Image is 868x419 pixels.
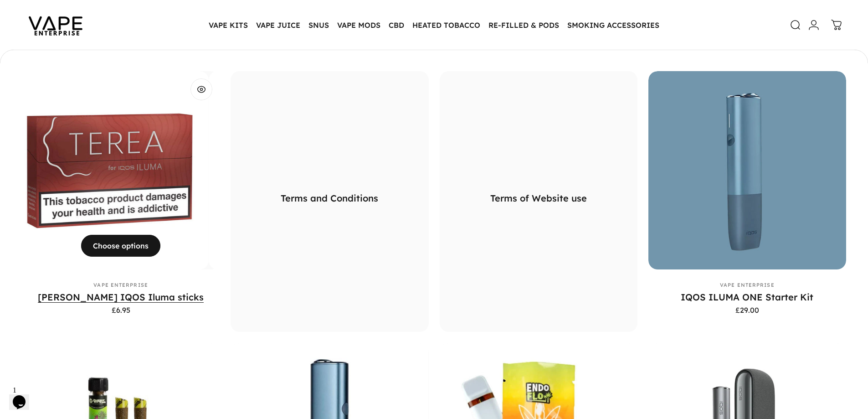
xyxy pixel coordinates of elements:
[81,235,160,257] button: Choose options
[205,16,663,35] nav: Primary
[385,16,408,35] summary: CBD
[112,306,130,314] span: £6.95
[827,15,847,35] a: 0 items
[735,306,759,314] span: £29.00
[304,16,333,35] summary: SNUS
[38,291,204,303] a: [PERSON_NAME] IQOS Iluma sticks
[15,4,97,47] img: Vape Enterprise
[11,71,209,269] img: TEREA IQOS Iluma sticks
[490,192,587,204] a: Terms of Website use
[408,16,484,35] summary: HEATED TOBACCO
[9,383,38,410] iframe: chat widget
[333,16,385,35] summary: VAPE MODS
[484,16,563,35] summary: RE-FILLED & PODS
[648,71,846,269] img: IQOS ILUMA ONE Starter Kit
[252,16,304,35] summary: VAPE JUICE
[720,282,775,288] a: Vape Enterprise
[205,16,252,35] summary: VAPE KITS
[681,291,813,303] a: IQOS ILUMA ONE Starter Kit
[93,282,148,288] a: Vape Enterprise
[563,16,663,35] summary: SMOKING ACCESSORIES
[22,71,220,269] a: TEREA IQOS Iluma sticks
[281,192,378,204] a: Terms and Conditions
[209,71,406,269] img: TEREA IQOS Iluma sticks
